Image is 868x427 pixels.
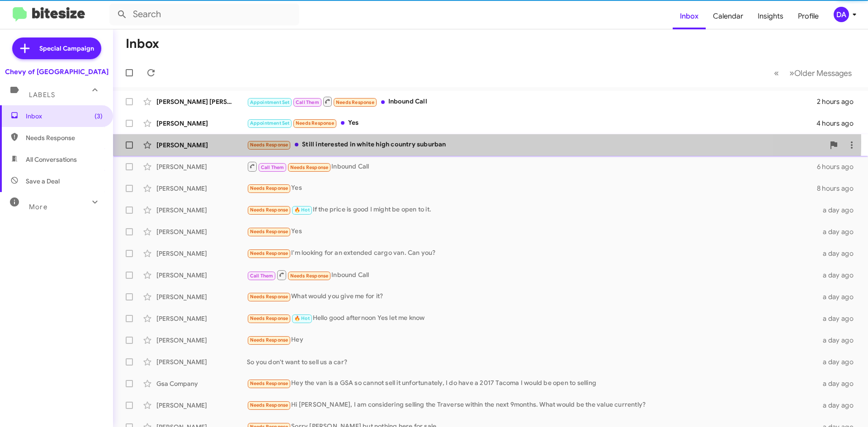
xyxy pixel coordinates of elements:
[29,203,47,211] span: More
[784,64,857,82] button: Next
[5,67,108,76] div: Chevy of [GEOGRAPHIC_DATA]
[247,161,817,172] div: Inbound Call
[156,206,247,215] div: [PERSON_NAME]
[706,3,750,29] a: Calendar
[247,291,817,302] div: What would you give me for it?
[26,177,60,186] span: Save a Deal
[156,379,247,388] div: Gsa Company
[94,112,103,121] span: (3)
[296,120,334,126] span: Needs Response
[247,140,825,150] div: Still interested in white high country suburban
[250,315,288,321] span: Needs Response
[817,206,861,215] div: a day ago
[817,292,861,301] div: a day ago
[817,357,861,366] div: a day ago
[247,357,817,366] div: So you don't want to sell us a car?
[247,205,817,215] div: If the price is good I might be open to it.
[156,401,247,410] div: [PERSON_NAME]
[156,97,247,106] div: [PERSON_NAME] [PERSON_NAME]
[250,380,288,386] span: Needs Response
[673,3,706,29] a: Inbox
[156,271,247,280] div: [PERSON_NAME]
[247,378,817,389] div: Hey the van is a GSA so cannot sell it unfortunately, I do have a 2017 Tacoma I would be open to ...
[156,162,247,171] div: [PERSON_NAME]
[817,314,861,323] div: a day ago
[156,227,247,236] div: [PERSON_NAME]
[26,155,77,164] span: All Conversations
[817,162,861,171] div: 6 hours ago
[817,227,861,236] div: a day ago
[817,97,861,106] div: 2 hours ago
[247,269,817,281] div: Inbound Call
[336,99,374,105] span: Needs Response
[156,314,247,323] div: [PERSON_NAME]
[247,400,817,410] div: Hi [PERSON_NAME], I am considering selling the Traverse within the next 9months. What would be th...
[769,64,857,82] nav: Page navigation example
[29,91,55,99] span: Labels
[817,271,861,280] div: a day ago
[789,67,794,79] span: »
[834,7,849,22] div: DA
[247,335,817,345] div: Hey
[817,379,861,388] div: a day ago
[250,120,290,126] span: Appointment Set
[247,118,816,128] div: Yes
[817,401,861,410] div: a day ago
[294,207,310,213] span: 🔥 Hot
[250,185,288,191] span: Needs Response
[247,248,817,258] div: I'm looking for an extended cargo van. Can you?
[769,64,784,82] button: Previous
[250,294,288,300] span: Needs Response
[250,99,290,105] span: Appointment Set
[26,133,103,142] span: Needs Response
[250,402,288,408] span: Needs Response
[817,336,861,345] div: a day ago
[794,68,852,78] span: Older Messages
[247,183,817,193] div: Yes
[12,38,101,59] a: Special Campaign
[156,184,247,193] div: [PERSON_NAME]
[294,315,310,321] span: 🔥 Hot
[290,164,329,170] span: Needs Response
[250,337,288,343] span: Needs Response
[156,141,247,150] div: [PERSON_NAME]
[39,44,94,53] span: Special Campaign
[156,119,247,128] div: [PERSON_NAME]
[250,273,274,279] span: Call Them
[247,96,817,107] div: Inbound Call
[296,99,319,105] span: Call Them
[791,3,826,29] a: Profile
[250,207,288,213] span: Needs Response
[817,249,861,258] div: a day ago
[261,164,284,170] span: Call Them
[250,229,288,235] span: Needs Response
[156,357,247,366] div: [PERSON_NAME]
[126,37,159,51] h1: Inbox
[250,142,288,148] span: Needs Response
[774,67,779,79] span: «
[816,119,861,128] div: 4 hours ago
[156,249,247,258] div: [PERSON_NAME]
[156,336,247,345] div: [PERSON_NAME]
[109,4,299,25] input: Search
[817,184,861,193] div: 8 hours ago
[826,7,858,22] button: DA
[247,313,817,324] div: Hello good afternoon Yes let me know
[250,250,288,256] span: Needs Response
[247,226,817,237] div: Yes
[290,273,329,279] span: Needs Response
[26,112,103,121] span: Inbox
[156,292,247,301] div: [PERSON_NAME]
[750,3,791,29] a: Insights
